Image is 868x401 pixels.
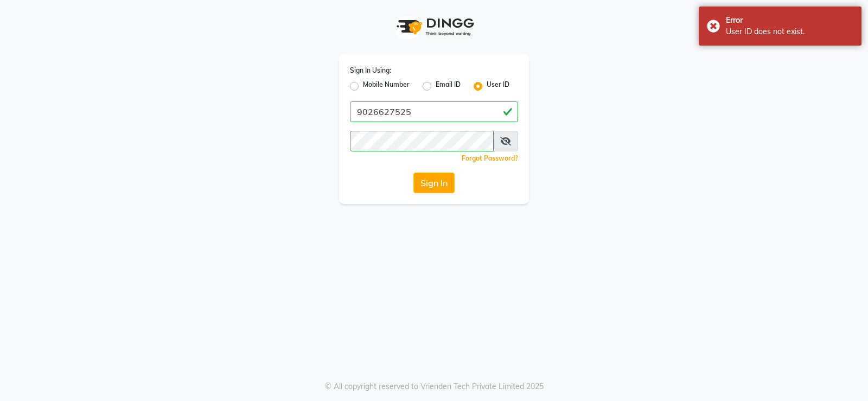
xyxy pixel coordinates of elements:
label: User ID [487,80,509,93]
a: Forgot Password? [462,154,518,162]
div: Error [726,15,853,26]
img: logo1.svg [391,11,477,43]
label: Mobile Number [363,80,410,93]
div: User ID does not exist. [726,26,853,37]
input: Username [350,101,518,122]
button: Sign In [413,173,455,193]
input: Username [350,131,494,151]
label: Email ID [436,80,461,93]
label: Sign In Using: [350,66,391,75]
